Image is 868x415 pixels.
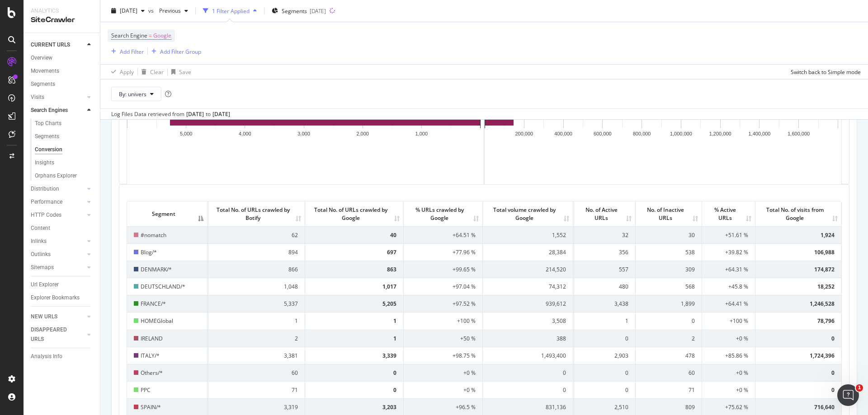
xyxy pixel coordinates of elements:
td: 0 [574,330,636,347]
div: Conversion [35,145,62,154]
button: Segments[DATE] [268,4,330,18]
div: Outlinks [31,250,51,259]
th: Total No. of URLs crawled by Google: activate to sort column ascending [305,201,404,226]
td: 894 [208,243,305,261]
td: 74,312 [483,278,574,295]
button: Add Filter Group [148,46,201,57]
td: 538 [636,243,702,261]
td: 5,205 [305,295,404,312]
th: Segment: activate to sort column descending [127,201,208,226]
td: 28,384 [483,243,574,261]
td: 356 [574,243,636,261]
div: Switch back to Simple mode [791,68,861,75]
a: Explorer Bookmarks [31,293,94,303]
div: Distribution [31,184,59,194]
div: Top Charts [35,119,61,128]
text: 600,000 [594,131,612,137]
td: 0 [483,364,574,381]
span: DENMARK/* [141,266,172,273]
text: 1,400,000 [748,131,770,137]
a: Search Engines [31,106,85,115]
span: SPAIN/* [141,403,161,411]
td: 309 [636,261,702,278]
td: 1,724,396 [755,347,841,364]
div: SiteCrawler [31,15,93,25]
span: vs [148,7,156,14]
text: 400,000 [554,131,572,137]
td: 939,612 [483,295,574,312]
div: Inlinks [31,237,47,246]
span: Segments [282,7,307,14]
td: +0 % [702,364,755,381]
td: 0 [755,381,841,398]
div: Overview [31,53,52,63]
span: Previous [156,7,181,14]
button: Apply [108,65,134,79]
div: Sitemaps [31,263,54,272]
span: Google [153,29,171,42]
div: [DATE] [212,110,230,118]
a: HTTP Codes [31,210,85,220]
span: Search Engine [111,32,147,39]
div: Url Explorer [31,280,59,289]
td: +97.52 % [404,295,483,312]
td: 5,337 [208,295,305,312]
div: Segments [31,79,55,89]
div: CURRENT URLS [31,40,70,50]
td: 3,339 [305,347,404,364]
td: 1 [208,312,305,329]
td: 32 [574,226,636,243]
th: No. of Inactive URLs: activate to sort column ascending [636,201,702,226]
td: 1,493,400 [483,347,574,364]
text: 200,000 [515,131,533,137]
td: +85.86 % [702,347,755,364]
td: +51.61 % [702,226,755,243]
text: 1,000,000 [670,131,692,137]
div: DISAPPEARED URLS [31,325,76,344]
span: HOMEGlobal [141,317,173,325]
td: +39.82 % [702,243,755,261]
a: Inlinks [31,237,85,246]
div: [DATE] [186,110,204,118]
td: 0 [755,330,841,347]
th: Total volume crawled by Google: activate to sort column ascending [483,201,574,226]
div: NEW URLS [31,312,57,322]
td: +0 % [404,364,483,381]
iframe: Intercom live chat [837,384,859,406]
a: NEW URLS [31,312,85,322]
div: Insights [35,158,54,168]
a: Conversion [35,145,94,154]
div: Clear [150,68,164,75]
td: 214,520 [483,261,574,278]
div: Log Files Data retrieved from to [111,110,230,118]
td: 568 [636,278,702,295]
a: DISAPPEARED URLS [31,325,85,344]
td: 71 [208,381,305,398]
td: 2,903 [574,347,636,364]
div: Add Filter [120,47,144,55]
text: 800,000 [633,131,651,137]
a: Overview [31,53,94,63]
div: Analysis Info [31,352,62,361]
span: = [149,32,152,39]
td: 1,899 [636,295,702,312]
th: % URLs crawled by Google: activate to sort column ascending [404,201,483,226]
td: 174,872 [755,261,841,278]
td: +100 % [702,312,755,329]
td: +0 % [702,381,755,398]
span: 1 [856,384,863,392]
span: ITALY/* [141,352,160,359]
td: +64.51 % [404,226,483,243]
a: Movements [31,66,94,76]
td: 1 [574,312,636,329]
div: Search Engines [31,106,68,115]
span: DEUTSCHLAND/* [141,283,185,290]
text: 1,600,000 [788,131,810,137]
td: +99.65 % [404,261,483,278]
div: 1 Filter Applied [212,7,250,14]
span: #nomatch [141,231,166,239]
td: 18,252 [755,278,841,295]
th: Total No. of URLs crawled by Botify: activate to sort column ascending [208,201,305,226]
td: 30 [636,226,702,243]
th: Total No. of visits from Google: activate to sort column ascending [755,201,841,226]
